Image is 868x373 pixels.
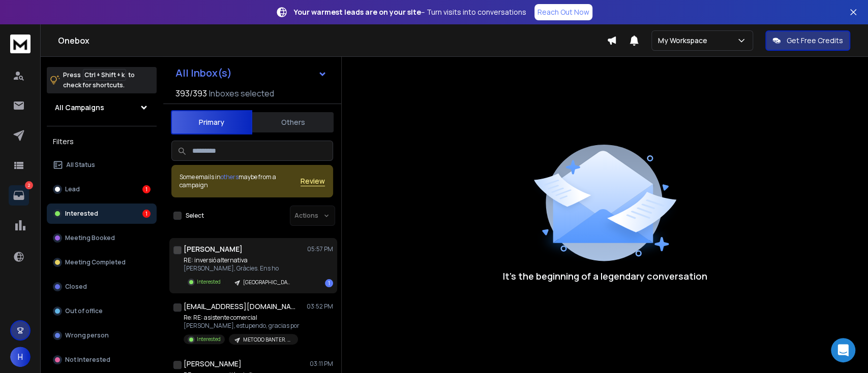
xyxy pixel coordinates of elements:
h3: Filters [47,134,157,149]
p: [PERSON_NAME], Gràcies. Ens ho [184,264,298,273]
p: RE: inversió alternativa [184,256,298,264]
p: Lead [65,185,80,193]
button: Closed [47,277,157,297]
p: Meeting Booked [65,234,115,242]
p: Interested [197,335,221,343]
a: Reach Out Now [534,4,592,20]
button: All Campaigns [47,97,157,118]
div: Open Intercom Messenger [831,338,855,362]
div: 1 [325,279,333,287]
p: Interested [197,278,221,286]
button: Interested1 [47,204,157,224]
p: Meeting Completed [65,258,126,266]
p: Closed [65,283,87,291]
button: Not Interested [47,350,157,370]
div: Some emails in maybe from a campaign [179,173,301,189]
p: Re: RE: asistente comercial [184,314,300,322]
p: 2 [25,181,33,189]
h1: [PERSON_NAME] [184,359,242,369]
h3: Inboxes selected [209,87,274,99]
button: Out of office [47,301,157,321]
button: H [10,347,31,367]
h1: All Inbox(s) [175,68,232,78]
p: Reach Out Now [537,7,589,17]
span: Ctrl + Shift + k [83,69,126,81]
p: [GEOGRAPHIC_DATA]. 2 [243,279,292,286]
p: Press to check for shortcuts. [63,70,135,90]
p: Interested [65,210,98,218]
button: Get Free Credits [765,30,850,51]
p: – Turn visits into conversations [294,7,526,17]
h1: [EMAIL_ADDRESS][DOMAIN_NAME] +2 [184,301,295,312]
button: Review [301,176,325,186]
p: 03:11 PM [310,360,333,368]
p: All Status [66,161,95,169]
p: METODO BANTER. Outbound Pack [243,336,292,344]
p: Out of office [65,307,103,315]
h1: All Campaigns [55,103,104,113]
p: My Workspace [658,36,711,46]
p: Get Free Credits [787,36,843,46]
strong: Your warmest leads are on your site [294,7,421,17]
p: It’s the beginning of a legendary conversation [503,269,707,283]
div: 1 [142,185,151,193]
button: Meeting Completed [47,252,157,273]
span: 393 / 393 [175,87,207,99]
div: 1 [142,210,151,218]
span: others [221,173,238,181]
p: [PERSON_NAME], estupendo, gracias por [184,322,300,330]
p: Wrong person [65,331,109,340]
label: Select [186,212,204,220]
p: Not Interested [65,356,110,364]
h1: [PERSON_NAME] [184,244,243,254]
button: All Inbox(s) [167,63,335,83]
button: Meeting Booked [47,228,157,248]
a: 2 [9,185,29,206]
p: 05:57 PM [307,245,333,253]
button: Lead1 [47,179,157,199]
button: Primary [171,110,252,134]
img: logo [10,35,31,53]
p: 03:52 PM [307,302,333,311]
button: Wrong person [47,325,157,346]
button: All Status [47,155,157,175]
button: Others [252,111,334,133]
h1: Onebox [58,35,607,47]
